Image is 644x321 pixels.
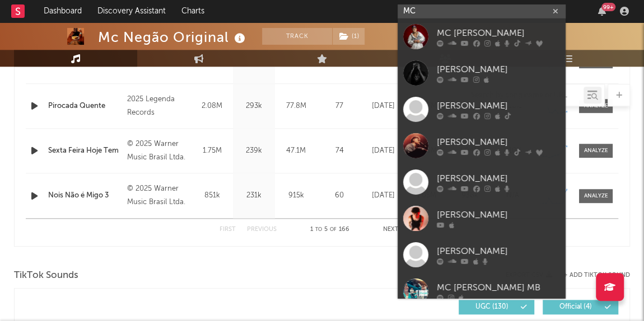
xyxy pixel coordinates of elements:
div: 60 [320,190,359,201]
a: [PERSON_NAME] [398,164,566,200]
a: Nois Não é Migo 3 [48,190,122,201]
div: [DATE] [365,190,402,201]
span: Official ( 4 ) [550,304,601,310]
div: © 2025 Warner Music Brasil Ltda. [127,138,188,164]
div: 239k [236,145,272,157]
div: [PERSON_NAME] [437,136,560,149]
div: [PERSON_NAME] [437,245,560,258]
a: [PERSON_NAME] [398,55,566,91]
div: 231k [236,190,272,201]
div: [PERSON_NAME] [437,172,560,186]
a: Sexta Feira Hoje Tem [48,145,122,157]
div: © 2025 Warner Music Brasil Ltda. [127,182,188,209]
a: [PERSON_NAME] [398,91,566,128]
button: Next [383,226,399,233]
a: MC [PERSON_NAME] MB [398,273,566,309]
div: 47.1M [278,145,314,157]
span: of [330,227,337,232]
div: MC [PERSON_NAME] MB [437,281,560,295]
div: 74 [320,145,359,157]
button: First [220,226,236,233]
a: MC [PERSON_NAME] [398,18,566,55]
button: Previous [247,226,277,233]
div: 99 + [601,3,615,11]
button: Official(4) [543,300,618,314]
div: [PERSON_NAME] [437,209,560,222]
button: 99+ [598,7,606,16]
div: 1 5 166 [299,223,361,237]
a: [PERSON_NAME] [398,200,566,237]
span: TikTok Sounds [14,269,78,282]
span: ( 1 ) [332,28,365,45]
div: MC [PERSON_NAME] [437,27,560,40]
span: to [315,227,322,232]
div: [DATE] [365,145,402,157]
div: [PERSON_NAME] [437,100,560,113]
a: [PERSON_NAME] [398,128,566,164]
div: [PERSON_NAME] [437,63,560,77]
a: [PERSON_NAME] [398,237,566,273]
input: Search for artists [398,4,566,18]
div: Mc Negão Original [98,28,248,46]
button: UGC(130) [459,300,534,314]
button: + Add TikTok Sound [552,272,630,278]
div: 851k [194,190,230,201]
div: 915k [278,190,314,201]
span: UGC ( 130 ) [466,304,517,310]
button: (1) [333,28,365,45]
button: Track [262,28,332,45]
div: 1.75M [194,145,230,157]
